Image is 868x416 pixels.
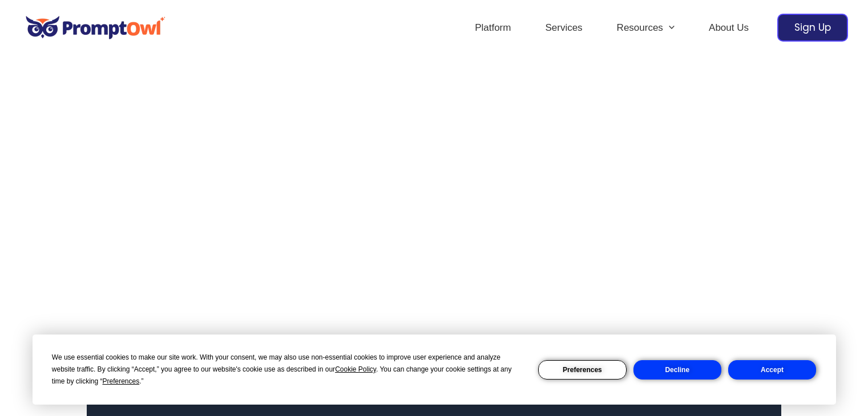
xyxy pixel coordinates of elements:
div: Cookie Consent Prompt [33,335,836,405]
img: promptowl.ai logo [20,8,171,47]
span: Menu Toggle [663,8,675,48]
span: Cookie Policy [335,365,376,373]
button: Decline [633,360,721,380]
span: Preferences [103,377,140,385]
a: Sign Up [777,14,848,42]
nav: Site Navigation: Header [458,8,766,48]
div: We use essential cookies to make our site work. With your consent, we may also use non-essential ... [52,352,524,388]
button: Accept [728,360,816,380]
button: Preferences [538,360,626,380]
a: Services [528,8,599,48]
a: Platform [458,8,528,48]
a: ResourcesMenu Toggle [600,8,692,48]
a: About Us [692,8,766,48]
